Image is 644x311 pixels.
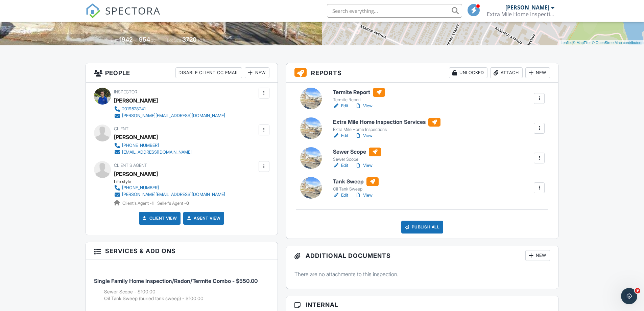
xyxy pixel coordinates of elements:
[333,157,381,162] div: Sewer Scope
[114,95,158,106] div: [PERSON_NAME]
[355,162,373,169] a: View
[559,40,644,46] div: |
[505,4,549,11] div: [PERSON_NAME]
[86,3,100,18] img: The Best Home Inspection Software - Spectora
[333,177,379,192] a: Tank Sweep Oil Tank Sweep
[525,67,550,78] div: New
[104,295,269,302] li: Add on: Oil Tank Sweep (buried tank sweep)
[327,4,462,18] input: Search everything...
[333,118,440,127] h6: Extra Mile Home Inspection Services
[333,88,385,97] h6: Termite Report
[157,201,189,206] span: Seller's Agent -
[122,201,154,206] span: Client's Agent -
[592,41,642,45] a: © OpenStreetMap contributors
[114,169,158,179] a: [PERSON_NAME]
[333,127,440,132] div: Extra Mile Home Inspections
[167,38,181,43] span: Lot Size
[86,242,278,260] h3: Services & Add ons
[175,67,242,78] div: Disable Client CC Email
[355,103,373,109] a: View
[114,112,225,119] a: [PERSON_NAME][EMAIL_ADDRESS][DOMAIN_NAME]
[333,162,348,169] a: Edit
[114,149,192,156] a: [EMAIL_ADDRESS][DOMAIN_NAME]
[525,250,550,261] div: New
[186,201,189,206] strong: 0
[401,221,444,234] div: Publish All
[114,163,147,168] span: Client's Agent
[105,3,161,18] span: SPECTORA
[122,113,225,118] div: [PERSON_NAME][EMAIL_ADDRESS][DOMAIN_NAME]
[86,63,278,83] h3: People
[333,192,348,199] a: Edit
[333,118,440,133] a: Extra Mile Home Inspection Services Extra Mile Home Inspections
[487,11,554,18] div: Extra Mile Home Inspection Services
[621,288,637,304] iframe: Intercom live chat
[333,97,385,103] div: Termite Report
[114,106,225,112] a: 2019528241
[114,179,231,184] div: Life style
[139,36,150,43] div: 954
[182,36,196,43] div: 3720
[114,89,137,94] span: Inspector
[186,215,220,222] a: Agent View
[104,288,269,295] li: Add on: Sewer Scope
[151,38,161,43] span: sq. ft.
[122,192,225,197] div: [PERSON_NAME][EMAIL_ADDRESS][DOMAIN_NAME]
[114,132,158,142] div: [PERSON_NAME]
[333,88,385,103] a: Termite Report Termite Report
[122,185,159,191] div: [PHONE_NUMBER]
[152,201,153,206] strong: 1
[560,41,572,45] a: Leaflet
[94,277,258,284] span: Single Family Home Inspection/Radon/Termite Combo - $550.00
[333,148,381,156] h6: Sewer Scope
[333,132,348,139] a: Edit
[286,63,558,83] h3: Reports
[197,38,206,43] span: sq.ft.
[114,126,128,131] span: Client
[333,148,381,162] a: Sewer Scope Sewer Scope
[114,191,225,198] a: [PERSON_NAME][EMAIL_ADDRESS][DOMAIN_NAME]
[490,67,523,78] div: Attach
[355,132,373,139] a: View
[573,41,591,45] a: © MapTiler
[114,142,192,149] a: [PHONE_NUMBER]
[333,177,379,186] h6: Tank Sweep
[635,288,640,293] span: 9
[294,270,550,278] p: There are no attachments to this inspection.
[122,150,192,155] div: [EMAIL_ADDRESS][DOMAIN_NAME]
[86,9,161,23] a: SPECTORA
[111,38,118,43] span: Built
[449,67,487,78] div: Unlocked
[286,246,558,265] h3: Additional Documents
[94,265,269,307] li: Service: Single Family Home Inspection/Radon/Termite Combo
[245,67,269,78] div: New
[119,36,133,43] div: 1942
[141,215,177,222] a: Client View
[122,143,159,148] div: [PHONE_NUMBER]
[333,186,379,192] div: Oil Tank Sweep
[355,192,373,199] a: View
[333,103,348,109] a: Edit
[114,184,225,191] a: [PHONE_NUMBER]
[122,106,146,112] div: 2019528241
